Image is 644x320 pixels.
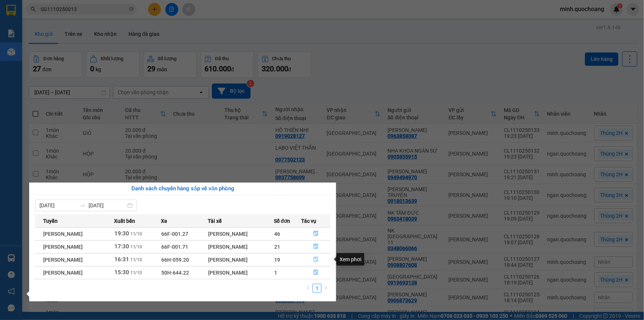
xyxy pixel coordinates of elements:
[162,231,189,237] span: 66F-001.27
[43,217,58,225] span: Tuyến
[89,201,126,210] input: Đến ngày
[337,253,364,266] div: Xem phơi
[161,217,168,225] span: Xe
[39,201,77,210] input: Từ ngày
[80,202,86,208] span: swap-right
[304,284,313,293] li: Previous Page
[43,231,83,237] span: [PERSON_NAME]
[208,256,273,264] div: [PERSON_NAME]
[162,270,189,276] span: 50H-644.22
[208,243,273,251] div: [PERSON_NAME]
[302,241,330,253] button: file-done
[80,202,86,208] span: to
[313,284,321,292] a: 1
[130,257,142,262] span: 11/10
[130,244,142,249] span: 11/10
[274,270,277,276] span: 1
[114,269,129,276] span: 15:30
[208,230,273,238] div: [PERSON_NAME]
[301,217,316,225] span: Tác vụ
[302,267,330,279] button: file-done
[321,284,330,293] button: right
[304,284,313,293] button: left
[162,244,189,250] span: 66F-001.71
[35,184,330,193] div: Danh sách chuyến hàng sắp về văn phòng
[313,231,318,237] span: file-done
[313,257,318,263] span: file-done
[208,269,273,277] div: [PERSON_NAME]
[43,244,83,250] span: [PERSON_NAME]
[306,286,310,290] span: left
[114,217,135,225] span: Xuất bến
[208,217,222,225] span: Tài xế
[43,257,83,263] span: [PERSON_NAME]
[324,286,328,290] span: right
[130,270,142,275] span: 11/10
[43,270,83,276] span: [PERSON_NAME]
[114,243,129,250] span: 17:30
[114,256,129,263] span: 16:31
[313,244,318,250] span: file-done
[321,284,330,293] li: Next Page
[114,230,129,237] span: 19:30
[274,244,280,250] span: 21
[162,257,189,263] span: 66H-059.20
[313,270,318,276] span: file-done
[302,228,330,240] button: file-done
[302,254,330,266] button: file-done
[130,231,142,236] span: 11/10
[274,231,280,237] span: 46
[274,217,290,225] span: Số đơn
[274,257,280,263] span: 19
